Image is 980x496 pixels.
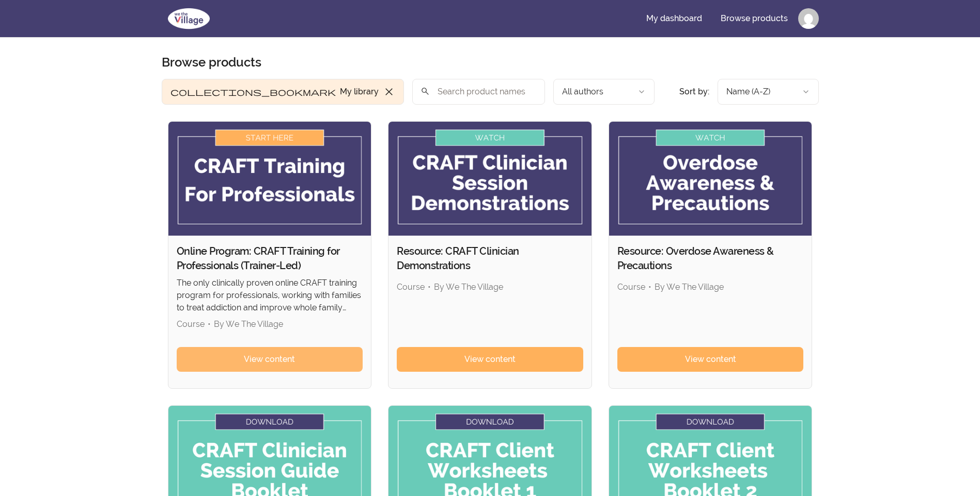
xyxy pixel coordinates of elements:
[421,84,430,98] span: search
[177,319,205,329] span: Course
[208,319,211,329] span: •
[685,353,736,366] span: View content
[428,282,431,292] span: •
[412,79,545,105] input: Search product names
[798,8,819,29] img: Profile image for Wynisha Holmes
[679,87,709,96] span: Sort by:
[434,282,503,292] span: By We The Village
[617,347,804,372] a: View content
[162,54,261,71] h2: Browse products
[718,79,819,105] button: Product sort options
[388,122,592,236] img: Product image for Resource: CRAFT Clinician Demonstrations
[712,6,796,31] a: Browse products
[162,79,404,105] button: Filter by My library
[168,122,371,236] img: Product image for Online Program: CRAFT Training for Professionals (Trainer-Led)
[214,319,283,329] span: By We The Village
[638,6,819,31] nav: Main
[638,6,710,31] a: My dashboard
[162,6,216,31] img: We The Village logo
[177,277,363,314] p: The only clinically proven online CRAFT training program for professionals, working with families...
[617,244,804,273] h2: Resource: Overdose Awareness & Precautions
[648,282,651,292] span: •
[177,347,363,372] a: View content
[397,244,583,273] h2: Resource: CRAFT Clinician Demonstrations
[383,86,395,98] span: close
[177,244,363,273] h2: Online Program: CRAFT Training for Professionals (Trainer-Led)
[397,282,425,292] span: Course
[244,353,295,366] span: View content
[617,282,645,292] span: Course
[609,122,812,236] img: Product image for Resource: Overdose Awareness & Precautions
[553,79,655,105] button: Filter by author
[655,282,724,292] span: By We The Village
[397,347,583,372] a: View content
[464,353,516,366] span: View content
[170,86,336,98] span: collections_bookmark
